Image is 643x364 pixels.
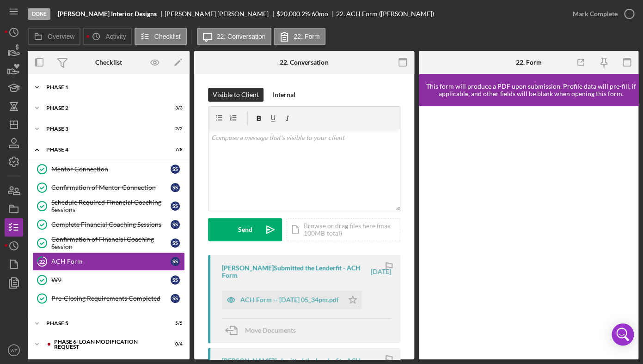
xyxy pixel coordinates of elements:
[32,289,185,308] a: Pre-Closing Requirements CompletedSS
[428,115,631,350] iframe: Lenderfit form
[301,10,310,18] div: 2 %
[46,126,159,132] div: Phase 3
[46,147,159,152] div: Phase 4
[166,341,183,347] div: 0 / 4
[51,199,171,213] div: Schedule Required Financial Coaching Sessions
[171,275,180,285] div: S S
[105,33,126,40] label: Activity
[268,88,300,102] button: Internal
[240,296,339,303] div: ACH Form -- [DATE] 05_34pm.pdf
[154,33,181,40] label: Checklist
[165,10,276,18] div: [PERSON_NAME] [PERSON_NAME]
[573,5,618,23] div: Mark Complete
[222,264,369,279] div: [PERSON_NAME] Submitted the Lenderfit - ACH Form
[39,258,45,264] tspan: 22
[51,236,171,250] div: Confirmation of Financial Coaching Session
[46,321,159,326] div: Phase 5
[166,147,183,152] div: 7 / 8
[208,218,282,241] button: Send
[280,59,328,66] div: 22. Conversation
[135,28,187,45] button: Checklist
[276,10,300,18] div: $20,000
[217,33,266,40] label: 22. Conversation
[245,326,296,334] span: Move Documents
[46,105,159,111] div: Phase 2
[371,268,391,275] time: 2023-08-21 21:34
[171,238,180,248] div: S S
[83,28,132,45] button: Activity
[197,28,272,45] button: 22. Conversation
[51,295,171,302] div: Pre-Closing Requirements Completed
[51,221,171,228] div: Complete Financial Coaching Sessions
[32,178,185,197] a: Confirmation of Mentor ConnectionSS
[32,234,185,252] a: Confirmation of Financial Coaching SessionSS
[32,252,185,271] a: 22ACH FormSS
[222,319,305,342] button: Move Documents
[28,8,50,20] div: Done
[51,165,171,173] div: Mentor Connection
[51,276,171,284] div: W9
[336,10,434,18] div: 22. ACH Form ([PERSON_NAME])
[48,33,74,40] label: Overview
[171,164,180,174] div: S S
[166,321,183,326] div: 5 / 5
[11,348,18,353] text: WF
[312,10,328,18] div: 60 mo
[32,160,185,178] a: Mentor ConnectionSS
[423,83,639,97] div: This form will produce a PDF upon submission. Profile data will pre-fill, if applicable, and othe...
[58,10,157,18] b: [PERSON_NAME] Interior Designs
[171,294,180,303] div: S S
[95,59,122,66] div: Checklist
[238,218,252,241] div: Send
[171,201,180,211] div: S S
[222,291,362,309] button: ACH Form -- [DATE] 05_34pm.pdf
[171,220,180,229] div: S S
[51,184,171,191] div: Confirmation of Mentor Connection
[208,88,263,102] button: Visible to Client
[171,257,180,266] div: S S
[273,88,295,102] div: Internal
[32,215,185,234] a: Complete Financial Coaching SessionsSS
[171,183,180,192] div: S S
[46,85,178,90] div: Phase 1
[166,105,183,111] div: 3 / 3
[274,28,325,45] button: 22. Form
[32,271,185,289] a: W9SS
[5,341,23,359] button: WF
[612,323,634,346] div: Open Intercom Messenger
[32,197,185,215] a: Schedule Required Financial Coaching SessionsSS
[213,88,259,102] div: Visible to Client
[294,33,319,40] label: 22. Form
[563,5,638,23] button: Mark Complete
[28,28,80,45] button: Overview
[515,59,541,66] div: 22. Form
[166,126,183,132] div: 2 / 2
[51,258,171,265] div: ACH Form
[54,339,159,350] div: Phase 6- Loan Modification Request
